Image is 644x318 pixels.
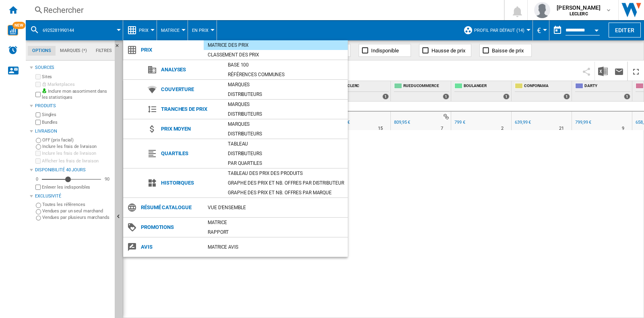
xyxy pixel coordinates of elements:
[204,51,348,59] div: Classement des prix
[224,169,348,177] div: Tableau des prix des produits
[224,61,348,69] div: Base 100
[137,241,204,253] span: Avis
[157,148,224,159] span: Quartiles
[157,177,224,189] span: Historiques
[157,123,224,135] span: Prix moyen
[137,202,204,213] span: Résumé catalogue
[224,81,348,89] div: Marques
[204,204,348,212] div: Vue d'ensemble
[157,84,224,95] span: Couverture
[224,159,348,167] div: Par quartiles
[224,150,348,158] div: Distributeurs
[224,90,348,98] div: Distributeurs
[204,218,348,227] div: Matrice
[224,100,348,108] div: Marques
[224,120,348,128] div: Marques
[224,130,348,138] div: Distributeurs
[204,243,348,251] div: Matrice AVIS
[224,179,348,187] div: Graphe des prix et nb. offres par distributeur
[224,189,348,197] div: Graphe des prix et nb. offres par marque
[157,64,224,75] span: Analyses
[204,41,348,49] div: Matrice des prix
[137,44,204,56] span: Prix
[224,140,348,148] div: Tableau
[157,104,224,115] span: Tranches de prix
[224,110,348,118] div: Distributeurs
[137,222,204,233] span: Promotions
[204,228,348,236] div: Rapport
[224,71,348,79] div: Références communes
